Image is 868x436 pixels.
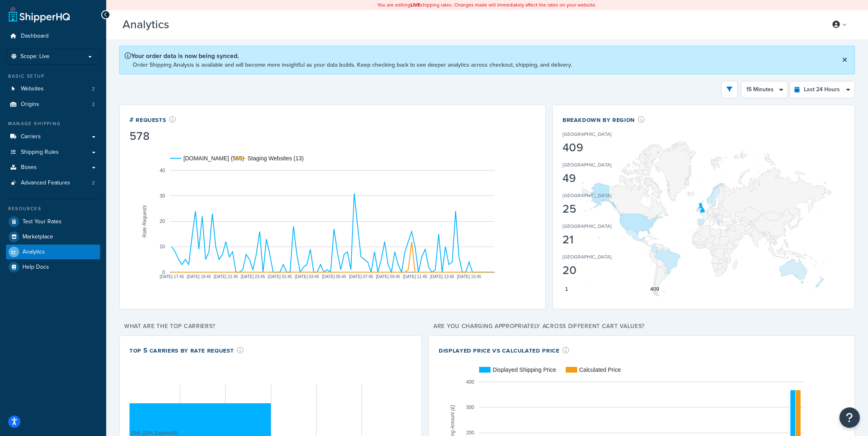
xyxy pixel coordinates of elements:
[160,218,165,224] text: 20
[21,180,70,187] span: Advanced Features
[562,173,637,184] div: 49
[21,164,37,171] span: Boxes
[295,274,319,279] text: [DATE] 03:45
[322,274,346,279] text: [DATE] 05:45
[129,346,244,355] div: Top 5 Carriers by Rate Request
[142,205,147,237] text: Rate Requests
[160,274,184,279] text: [DATE] 17:45
[565,286,568,292] text: 1
[129,130,176,142] div: 578
[562,142,637,153] div: 409
[6,97,100,112] li: Origins
[21,149,59,156] span: Shipping Rules
[125,51,572,61] p: Your order data is now being synced.
[183,155,244,162] text: [DOMAIN_NAME] (565)
[6,73,100,80] div: Basic Setup
[129,115,176,124] div: # Requests
[22,249,45,256] span: Analytics
[160,167,165,173] text: 40
[133,61,572,69] p: Order Shipping Analysis is available and will become more insightful as your data builds. Keep ch...
[562,265,637,276] div: 20
[6,81,100,97] a: Websites2
[241,274,265,279] text: [DATE] 23:45
[6,245,100,259] a: Analytics
[579,366,621,373] text: Calculated Price
[119,321,422,332] p: What are the top carriers?
[6,81,100,97] li: Websites
[562,192,611,199] p: [GEOGRAPHIC_DATA]
[22,218,62,225] span: Test Your Rates
[187,274,211,279] text: [DATE] 19:45
[839,407,860,428] button: Open Resource Center
[160,193,165,199] text: 30
[6,229,100,244] a: Marketplace
[21,85,44,92] span: Websites
[160,244,165,249] text: 10
[493,366,556,373] text: Displayed Shipping Price
[92,85,95,92] span: 2
[248,155,303,162] text: Staging Websites (13)
[268,274,292,279] text: [DATE] 01:45
[562,130,611,138] p: [GEOGRAPHIC_DATA]
[430,274,455,279] text: [DATE] 13:45
[92,101,95,108] span: 2
[562,161,611,169] p: [GEOGRAPHIC_DATA]
[162,269,165,275] text: 0
[22,234,53,240] span: Marketplace
[21,101,39,108] span: Origins
[562,253,611,261] p: [GEOGRAPHIC_DATA]
[6,260,100,274] a: Help Docs
[411,1,421,9] b: LIVE
[22,264,49,271] span: Help Docs
[132,430,178,436] text: DHL (DHL Express®)
[6,214,100,229] a: Test Your Rates
[6,205,100,212] div: Resources
[650,286,659,292] text: 409
[562,142,845,297] svg: A chart.
[6,160,100,175] a: Boxes
[123,18,814,31] h3: Analytics
[466,405,474,410] text: 300
[466,430,474,436] text: 200
[21,133,41,140] span: Carriers
[562,234,637,245] div: 21
[6,175,100,191] li: Advanced Features
[6,29,100,44] a: Dashboard
[562,115,645,124] div: Breakdown by Region
[721,81,738,98] button: open filter drawer
[562,222,611,230] p: [GEOGRAPHIC_DATA]
[466,379,474,384] text: 400
[92,180,95,187] span: 2
[214,274,238,279] text: [DATE] 21:45
[403,274,427,279] text: [DATE] 11:45
[6,145,100,160] a: Shipping Rules
[6,97,100,112] a: Origins2
[457,274,482,279] text: [DATE] 15:45
[171,21,199,31] span: Beta
[6,175,100,191] a: Advanced Features2
[349,274,373,279] text: [DATE] 07:45
[21,33,49,40] span: Dashboard
[439,346,569,355] div: Displayed Price vs Calculated Price
[376,274,400,279] text: [DATE] 09:45
[129,144,536,299] svg: A chart.
[20,53,49,60] span: Scope: Live
[562,203,637,215] div: 25
[6,129,100,144] a: Carriers
[428,321,855,332] p: Are you charging appropriately across different cart values?
[6,120,100,127] div: Manage Shipping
